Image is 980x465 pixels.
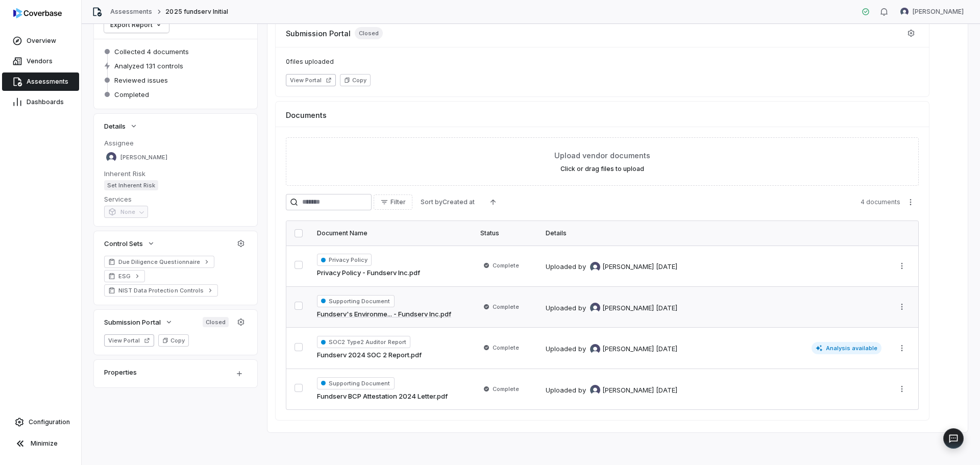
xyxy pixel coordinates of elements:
button: Filter [374,194,412,210]
span: [PERSON_NAME] [120,154,167,161]
a: Privacy Policy - Fundserv Inc.pdf [317,268,420,278]
a: Dashboards [2,93,79,111]
span: Analyzed 131 controls [114,61,183,70]
button: Minimize [4,433,77,454]
label: Click or drag files to upload [560,165,644,173]
div: Document Name [317,229,468,237]
button: More actions [902,194,919,210]
a: Assessments [2,72,79,91]
span: Upload vendor documents [554,150,650,161]
button: More actions [894,299,910,314]
div: Uploaded [546,303,677,313]
span: Control Sets [104,239,143,248]
span: Submission Portal [286,28,351,39]
div: [DATE] [656,344,677,354]
span: Completed [114,90,149,99]
div: by [578,344,654,354]
a: ESG [104,270,145,282]
img: Esther Barreto avatar [590,344,600,354]
button: View Portal [104,334,154,347]
span: 0 files uploaded [286,58,919,66]
span: Complete [493,261,519,270]
span: 4 documents [861,198,900,206]
span: SOC2 Type2 Auditor Report [317,336,410,348]
span: Dashboards [27,98,64,106]
span: Supporting Document [317,377,395,389]
button: Control Sets [101,234,158,253]
a: Fundserv BCP Attestation 2024 Letter.pdf [317,391,448,402]
dt: Assignee [104,138,247,148]
button: Copy [158,334,189,347]
img: logo-D7KZi-bG.svg [13,8,62,18]
span: Details [104,121,126,131]
span: [PERSON_NAME] [602,385,654,396]
div: by [578,385,654,395]
button: More actions [894,381,910,397]
span: Closed [355,27,383,39]
span: Minimize [31,439,58,448]
span: 2025 fundserv Initial [165,8,228,16]
span: Due Diligence Questionnaire [118,258,200,266]
div: Status [480,229,533,237]
a: Assessments [110,8,152,16]
button: Export Report [104,17,169,33]
a: Fundserv 2024 SOC 2 Report.pdf [317,350,422,360]
button: More actions [894,340,910,356]
dt: Inherent Risk [104,169,247,178]
span: Closed [203,317,229,327]
svg: Ascending [489,198,497,206]
span: ESG [118,272,131,280]
img: Esther Barreto avatar [590,385,600,395]
span: Collected 4 documents [114,47,189,56]
a: NIST Data Protection Controls [104,284,218,297]
a: Configuration [4,413,77,431]
button: Esther Barreto avatar[PERSON_NAME] [894,4,970,19]
span: Supporting Document [317,295,395,307]
a: Vendors [2,52,79,70]
span: Configuration [29,418,70,426]
span: Overview [27,37,56,45]
div: by [578,262,654,272]
a: Overview [2,32,79,50]
img: Esther Barreto avatar [590,262,600,272]
div: Uploaded [546,344,677,354]
span: Complete [493,385,519,393]
span: [PERSON_NAME] [602,303,654,313]
div: [DATE] [656,303,677,313]
div: Details [546,229,881,237]
div: by [578,303,654,313]
span: Complete [493,303,519,311]
span: Submission Portal [104,317,161,327]
span: Reviewed issues [114,76,168,85]
span: Set Inherent Risk [104,180,158,190]
button: Ascending [483,194,503,210]
dt: Services [104,194,247,204]
button: More actions [894,258,910,274]
span: Filter [390,198,406,206]
span: Analysis available [812,342,882,354]
button: Details [101,117,141,135]
span: NIST Data Protection Controls [118,286,204,295]
span: Documents [286,110,327,120]
div: [DATE] [656,262,677,272]
span: [PERSON_NAME] [913,8,964,16]
img: Esther Barreto avatar [900,8,909,16]
span: [PERSON_NAME] [602,344,654,354]
a: Fundserv's Environme... - Fundserv Inc.pdf [317,309,451,320]
img: Esther Barreto avatar [590,303,600,313]
div: Uploaded [546,262,677,272]
div: [DATE] [656,385,677,396]
span: Assessments [27,78,68,86]
span: [PERSON_NAME] [602,262,654,272]
img: Esther Barreto avatar [106,152,116,162]
div: Uploaded [546,385,677,395]
a: Due Diligence Questionnaire [104,256,214,268]
button: Submission Portal [101,313,176,331]
button: Sort byCreated at [414,194,481,210]
span: Vendors [27,57,53,65]
span: Privacy Policy [317,254,372,266]
span: Complete [493,344,519,352]
button: Copy [340,74,371,86]
button: View Portal [286,74,336,86]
